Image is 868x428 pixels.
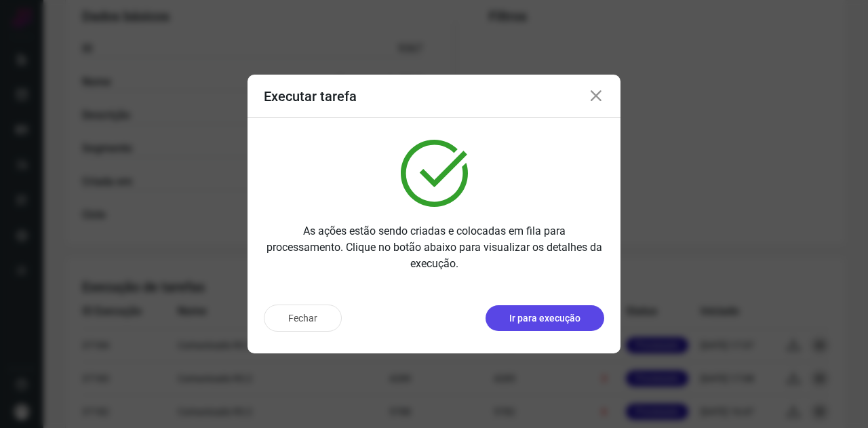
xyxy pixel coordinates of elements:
p: Ir para execução [509,311,580,326]
h3: Executar tarefa [264,88,357,104]
p: As ações estão sendo criadas e colocadas em fila para processamento. Clique no botão abaixo para ... [264,223,604,272]
img: verified.svg [401,140,468,207]
button: Ir para execução [486,305,604,331]
button: Fechar [264,305,342,332]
